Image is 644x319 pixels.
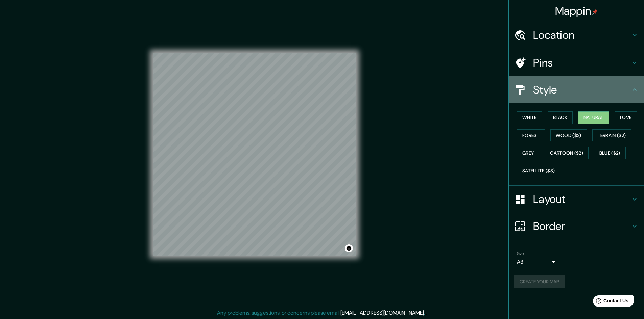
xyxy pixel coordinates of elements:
canvas: Map [153,53,356,256]
h4: Layout [533,192,630,206]
button: Grey [517,147,539,159]
button: Wood ($2) [550,129,587,142]
label: Size [517,251,524,257]
h4: Mappin [555,4,598,18]
h4: Location [533,28,630,42]
button: White [517,111,542,124]
button: Love [615,111,637,124]
button: Satellite ($3) [517,165,560,177]
button: Toggle attribution [345,244,353,252]
div: . [426,309,427,317]
div: Style [509,76,644,103]
div: Location [509,22,644,49]
button: Natural [578,111,609,124]
button: Forest [517,129,545,142]
button: Cartoon ($2) [545,147,589,159]
div: Border [509,213,644,240]
div: A3 [517,257,557,267]
iframe: Help widget launcher [584,293,637,312]
img: pin-icon.png [592,9,598,15]
p: Any problems, suggestions, or concerns please email . [217,309,425,317]
div: . [425,309,426,317]
div: Pins [509,49,644,76]
button: Terrain ($2) [592,129,631,142]
button: Black [548,111,573,124]
h4: Border [533,219,630,233]
a: [EMAIL_ADDRESS][DOMAIN_NAME] [340,309,424,316]
h4: Pins [533,56,630,70]
button: Blue ($2) [594,147,626,159]
div: Layout [509,186,644,213]
h4: Style [533,83,630,97]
